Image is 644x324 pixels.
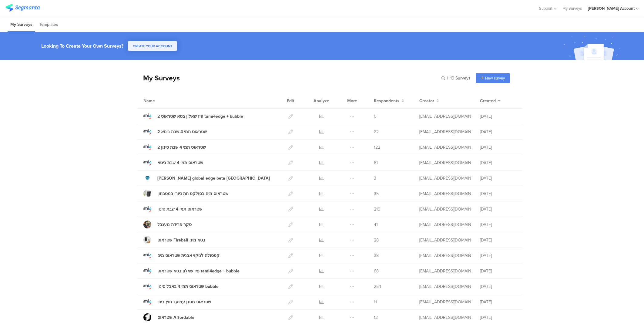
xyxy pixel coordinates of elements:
[480,252,516,259] div: [DATE]
[419,283,471,290] div: odelya@ifocus-r.com
[374,221,378,228] span: 41
[374,252,379,259] span: 38
[485,75,505,81] span: New survey
[143,282,219,290] a: שטראוס תמי 4 באבל סינון bubble
[480,191,516,197] div: [DATE]
[157,252,220,259] div: קפסולה לניקוי אבנית שטראוס מים
[480,160,516,166] div: [DATE]
[419,98,439,104] button: Creator
[284,93,297,108] div: Edit
[143,98,180,104] div: Name
[143,190,228,197] a: שטראוס מים בסולקס תת כיורי במטבחון
[419,221,471,228] div: odelya@ifocus-r.com
[143,128,207,136] a: 2 שטראוס תמי 4 שבת ביטא
[374,160,378,166] span: 61
[143,112,243,120] a: 2 פיז שאלון בטא שטראוס tami4edge + bubble
[480,113,516,120] div: [DATE]
[128,41,177,51] button: CREATE YOUR ACCOUNT
[143,159,203,167] a: שטראוס תמי 4 שבת ביטא
[446,75,449,81] span: |
[480,283,516,290] div: [DATE]
[374,98,399,104] span: Respondents
[374,191,379,197] span: 35
[143,251,220,259] a: קפסולה לניקוי אבנית שטראוס מים
[374,268,379,274] span: 68
[374,144,380,150] span: 122
[419,191,471,197] div: odelya@ifocus-r.com
[480,314,516,321] div: [DATE]
[419,206,471,212] div: odelya@ifocus-r.com
[137,73,180,83] div: My Surveys
[143,267,240,275] a: פיז שאלון בטא שטראוס tami4edge + bubble
[157,191,228,197] div: שטראוס מים בסולקס תת כיורי במטבחון
[419,129,471,135] div: odelya@ifocus-r.com
[588,5,635,11] div: [PERSON_NAME] Account
[480,144,516,150] div: [DATE]
[157,129,207,135] div: 2 שטראוס תמי 4 שבת ביטא
[312,93,330,108] div: Analyze
[480,299,516,305] div: [DATE]
[419,175,471,181] div: odelya@ifocus-r.com
[419,237,471,243] div: odelya@ifocus-r.com
[374,206,380,212] span: 219
[41,42,123,49] div: Looking To Create Your Own Surveys?
[157,206,202,212] div: שטראוס תמי 4 שבת סינון
[562,34,624,62] img: create_account_image.svg
[419,299,471,305] div: odelya@ifocus-r.com
[157,144,206,150] div: 2 שטראוס תמי 4 שבת סינון
[157,268,240,274] div: פיז שאלון בטא שטראוס tami4edge + bubble
[133,44,172,49] span: CREATE YOUR ACCOUNT
[419,268,471,274] div: odelya@ifocus-r.com
[480,175,516,181] div: [DATE]
[480,237,516,243] div: [DATE]
[480,221,516,228] div: [DATE]
[37,18,61,32] li: Templates
[480,98,501,104] button: Created
[157,160,203,166] div: שטראוס תמי 4 שבת ביטא
[157,113,243,120] div: 2 פיז שאלון בטא שטראוס tami4edge + bubble
[157,237,205,243] div: שטראוס Fireball בטא מיני
[346,93,359,108] div: More
[374,237,379,243] span: 28
[480,268,516,274] div: [DATE]
[143,236,205,244] a: שטראוס Fireball בטא מיני
[143,221,192,228] a: סקר פרידה מענבל
[419,113,471,120] div: odelya@ifocus-r.com
[374,129,379,135] span: 22
[374,314,378,321] span: 13
[480,206,516,212] div: [DATE]
[480,98,496,104] span: Created
[374,175,376,181] span: 3
[157,175,270,181] div: Strauss global edge beta Australia
[143,298,211,306] a: שטראוס מסנן עמיעד חוץ ביתי
[143,143,206,151] a: 2 שטראוס תמי 4 שבת סינון
[143,174,270,182] a: [PERSON_NAME] global edge beta [GEOGRAPHIC_DATA]
[5,4,40,12] img: segmanta logo
[419,314,471,321] div: odelya@ifocus-r.com
[539,5,552,11] span: Support
[374,299,377,305] span: 11
[157,221,192,228] div: סקר פרידה מענבל
[157,299,211,305] div: שטראוס מסנן עמיעד חוץ ביתי
[143,313,194,321] a: שטראוס Affordable
[374,283,381,290] span: 254
[419,144,471,150] div: odelya@ifocus-r.com
[450,75,471,81] span: 19 Surveys
[480,129,516,135] div: [DATE]
[419,252,471,259] div: odelya@ifocus-r.com
[143,205,202,213] a: שטראוס תמי 4 שבת סינון
[157,314,194,321] div: שטראוס Affordable
[374,113,377,120] span: 0
[419,160,471,166] div: odelya@ifocus-r.com
[374,98,404,104] button: Respondents
[8,18,35,32] li: My Surveys
[419,98,434,104] span: Creator
[157,283,219,290] div: שטראוס תמי 4 באבל סינון bubble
